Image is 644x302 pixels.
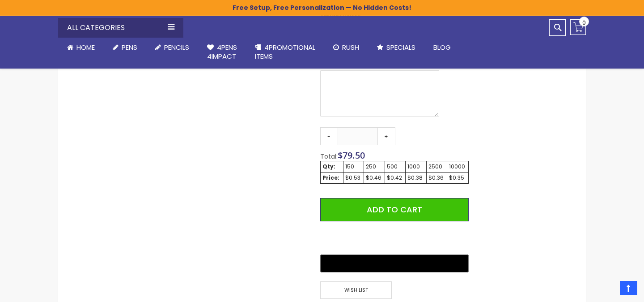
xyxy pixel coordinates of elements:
span: Pencils [164,43,189,52]
span: 79.50 [343,149,365,161]
div: 150 [345,163,362,170]
div: 250 [366,163,383,170]
span: Wish List [320,281,392,299]
strong: Qty: [322,163,335,170]
span: 0 [582,18,586,27]
div: 10000 [449,163,466,170]
a: 4PROMOTIONALITEMS [246,38,324,67]
div: $0.46 [366,174,383,181]
div: 1000 [407,163,424,170]
div: $0.35 [449,174,466,181]
div: $0.42 [387,174,403,181]
a: 4Pens4impact [198,38,246,67]
span: Add to Cart [367,204,422,215]
div: All Categories [58,18,183,38]
a: Blog [424,38,460,57]
div: 2500 [428,163,445,170]
div: $0.38 [407,174,424,181]
iframe: PayPal [320,228,469,248]
span: Blog [433,43,451,52]
span: Specials [386,43,415,52]
a: Pencils [146,38,198,57]
a: Specials [368,38,424,57]
a: Top [620,281,637,295]
a: 0 [570,19,586,35]
div: $0.36 [428,174,445,181]
a: Pens [104,38,146,57]
a: Rush [324,38,368,57]
div: 500 [387,163,403,170]
span: $ [338,149,365,161]
a: Wish List [320,281,394,299]
span: 4PROMOTIONAL ITEMS [255,43,315,61]
span: Rush [342,43,359,52]
a: Home [58,38,104,57]
strong: Price: [322,174,339,181]
span: Pens [122,43,137,52]
span: Home [76,43,95,52]
a: + [377,127,395,145]
button: Add to Cart [320,198,469,221]
span: 4Pens 4impact [207,43,237,61]
span: Total: [320,152,338,161]
div: $0.53 [345,174,362,181]
button: Buy with GPay [320,255,469,272]
a: - [320,127,338,145]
